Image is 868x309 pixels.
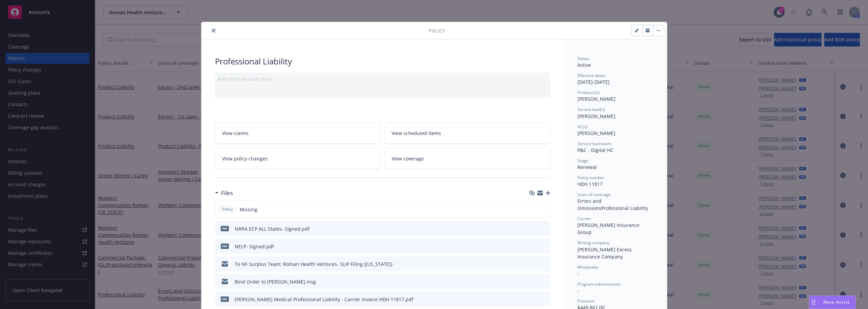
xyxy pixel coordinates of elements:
[235,278,316,285] div: Bind Order to [PERSON_NAME].msg
[577,240,609,246] span: Writing company
[809,296,818,309] div: Drag to move
[541,225,548,232] button: preview file
[235,260,392,268] div: To NF Surplus Team: Roman Health Ventures- SLIP Filing ([US_STATE])
[577,62,591,68] span: Active
[531,225,536,232] button: download file
[210,26,218,35] button: close
[577,158,588,163] span: Stage
[601,205,648,211] span: Professional Liability
[577,246,633,260] span: [PERSON_NAME] Excess Insurance Company
[577,90,599,95] span: Producer(s)
[577,198,603,211] span: Errors and Omissions
[577,73,605,78] span: Effective dates
[577,270,579,277] span: -
[577,181,603,187] span: HDH 11817
[221,206,234,212] span: Policy
[541,278,548,285] button: preview file
[577,298,595,304] span: Premium
[235,296,413,303] div: [PERSON_NAME] Medical Professional Liability - Carrier Invoice HDH 11817.pdf
[577,56,589,61] span: Status
[809,295,856,309] button: Nova Assist
[531,243,536,250] button: download file
[221,226,229,231] span: pdf
[577,175,604,180] span: Policy number
[541,260,548,268] button: preview file
[384,122,550,144] a: View scheduled items
[577,124,588,130] span: AC(s)
[221,189,233,197] h3: Files
[577,96,615,102] span: [PERSON_NAME]
[215,122,381,144] a: View claims
[222,130,249,137] span: View claims
[235,243,274,250] div: NELP- Signed.pdf
[531,260,536,268] button: download file
[577,287,579,294] span: -
[235,225,310,232] div: NRRA ECP ALL States- Signed.pdf
[577,73,653,85] div: [DATE] - [DATE]
[577,141,611,147] span: Service lead team
[577,192,611,197] span: Lines of coverage
[531,296,536,303] button: download file
[577,113,615,119] span: [PERSON_NAME]
[577,107,605,112] span: Service lead(s)
[577,147,613,153] span: P&C - Digital HC
[823,299,850,305] span: Nova Assist
[577,216,591,221] span: Carrier
[215,189,233,197] div: Files
[577,164,597,170] span: Renewal
[221,244,229,249] span: pdf
[577,222,641,235] span: [PERSON_NAME] Insurance Group
[541,296,548,303] button: preview file
[392,155,424,162] span: View coverage
[541,243,548,250] button: preview file
[577,264,599,270] span: Wholesaler
[215,148,381,169] a: View policy changes
[577,130,615,136] span: [PERSON_NAME]
[222,155,268,162] span: View policy changes
[218,75,548,82] div: Add internal notes here...
[577,281,621,287] span: Program administrator
[384,148,550,169] a: View coverage
[215,56,550,67] div: Professional Liability
[429,27,445,34] span: Policy
[240,206,257,213] span: Missing
[392,130,441,137] span: View scheduled items
[531,278,536,285] button: download file
[221,296,229,302] span: pdf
